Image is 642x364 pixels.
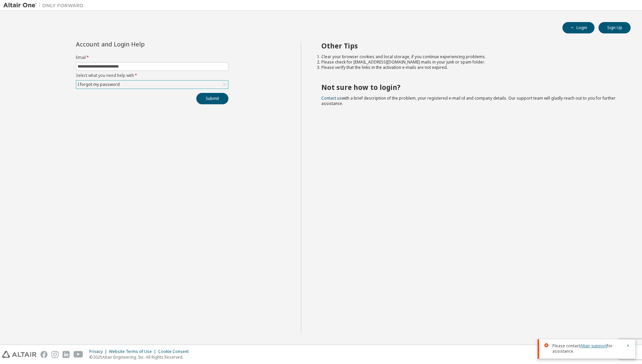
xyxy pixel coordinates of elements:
div: Website Terms of Use [109,349,158,354]
label: Select what you need help with [76,73,228,78]
button: Sign Up [599,22,631,33]
p: © 2025 Altair Engineering, Inc. All Rights Reserved. [89,354,193,360]
span: with a brief description of the problem, your registered e-mail id and company details. Our suppo... [321,95,616,106]
img: altair_logo.svg [2,351,36,358]
img: youtube.svg [74,351,83,358]
label: Email [76,55,228,60]
h2: Other Tips [321,41,619,50]
button: Submit [196,93,228,104]
a: Altair support [580,343,607,349]
div: I forgot my password [76,81,228,89]
h2: Not sure how to login? [321,83,619,92]
li: Please verify that the links in the activation e-mails are not expired. [321,65,619,70]
div: I forgot my password [77,81,121,88]
a: Contact us [321,95,342,101]
img: facebook.svg [40,351,47,358]
button: Login [562,22,595,33]
div: Account and Login Help [76,41,198,47]
li: Clear your browser cookies and local storage, if you continue experiencing problems. [321,54,619,59]
div: Privacy [89,349,109,354]
img: linkedin.svg [63,351,70,358]
span: Please contact for assistance. [552,343,622,354]
img: Altair One [3,2,87,9]
div: Cookie Consent [158,349,193,354]
li: Please check for [EMAIL_ADDRESS][DOMAIN_NAME] mails in your junk or spam folder. [321,59,619,65]
img: instagram.svg [51,351,59,358]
